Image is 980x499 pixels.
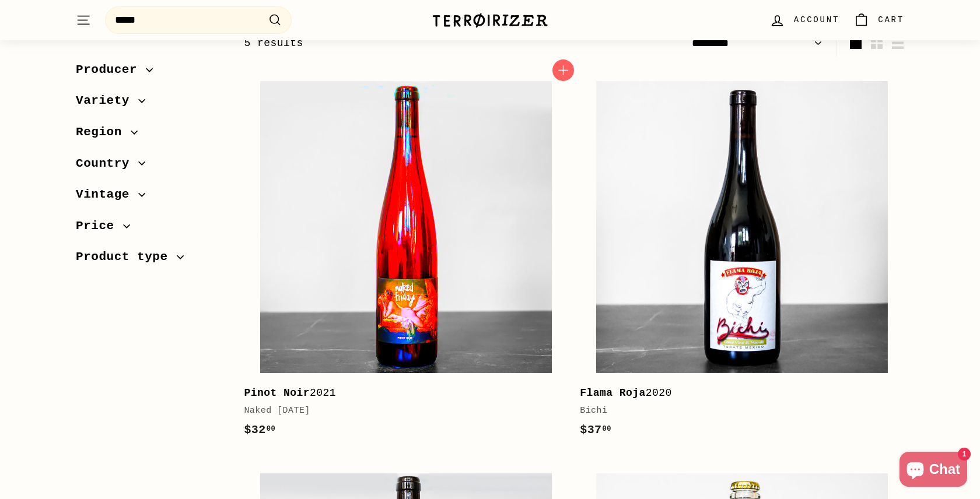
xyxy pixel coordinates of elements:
[794,13,839,26] span: Account
[76,245,225,276] button: Product type
[846,3,911,37] a: Cart
[76,216,123,236] span: Price
[878,13,904,26] span: Cart
[76,154,138,174] span: Country
[76,120,225,151] button: Region
[76,182,225,213] button: Vintage
[76,213,225,245] button: Price
[896,452,971,490] inbox-online-store-chat: Shopify online store chat
[76,60,146,80] span: Producer
[244,35,574,52] div: 5 results
[76,248,177,268] span: Product type
[244,387,310,399] b: Pinot Noir
[267,425,275,433] sup: 00
[76,57,225,89] button: Producer
[762,3,846,37] a: Account
[244,65,568,452] a: Pinot Noir2021Naked [DATE]
[76,185,138,205] span: Vintage
[244,423,275,437] span: $32
[580,65,904,452] a: Flama Roja2020Bichi
[580,423,611,437] span: $37
[244,385,556,402] div: 2021
[580,404,892,418] div: Bichi
[580,385,892,402] div: 2020
[76,92,138,111] span: Variety
[244,404,556,418] div: Naked [DATE]
[603,425,611,433] sup: 00
[76,122,131,142] span: Region
[580,387,646,399] b: Flama Roja
[76,89,225,120] button: Variety
[76,151,225,182] button: Country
